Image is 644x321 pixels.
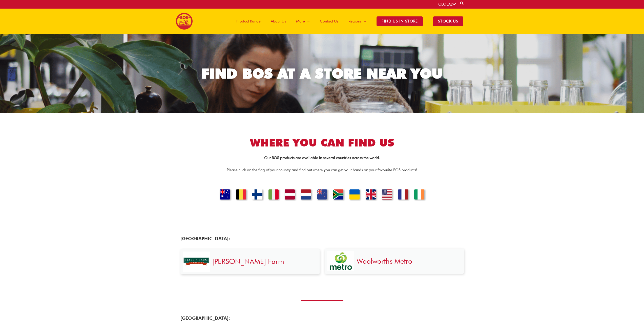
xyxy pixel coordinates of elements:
h4: [GEOGRAPHIC_DATA]: [180,315,320,321]
a: ITALY [265,189,282,201]
a: [PERSON_NAME] Farm [212,257,284,266]
a: UNITED KINGDOM [363,189,379,201]
a: Woolworths Metro [357,257,412,265]
span: More [296,14,305,29]
img: BOS logo finals-200px [176,13,193,30]
a: UKRAINE [346,189,363,201]
a: Contact Us [315,9,343,34]
nav: Site Navigation [227,9,468,34]
a: Search button [460,1,465,6]
span: Product Range [236,14,261,29]
a: GLOBAL [438,2,456,7]
span: Contact Us [320,14,338,29]
strong: Our BOS products are available in several countries across the world. [264,156,380,160]
a: Australia [217,189,233,201]
a: SOUTH AFRICA [330,189,346,201]
a: NEW ZEALAND [314,189,330,201]
a: FRANCE [395,189,411,201]
a: NETHERLANDS [298,189,314,201]
a: About Us [266,9,291,34]
a: UNITED STATES [379,189,395,201]
a: Regions [343,9,371,34]
a: Product Range [231,9,266,34]
span: About Us [271,14,286,29]
span: STOCK US [433,16,463,26]
span: Find Us in Store [377,16,423,26]
a: LATIVIA [282,189,298,201]
div: FIND BOS AT A STORE NEAR YOU [201,67,443,81]
p: Please click on the flag of your country and find out where you can get your hands on your favour... [180,167,464,173]
a: IRELAND [411,189,427,201]
a: Find Us in Store [371,9,428,34]
a: STOCK US [428,9,468,34]
h2: Where you can find us [180,136,464,150]
a: FINLAND [249,189,265,201]
a: Belgium [233,189,249,201]
span: Regions [348,14,362,29]
a: More [291,9,315,34]
h4: [GEOGRAPHIC_DATA]: [180,236,320,241]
